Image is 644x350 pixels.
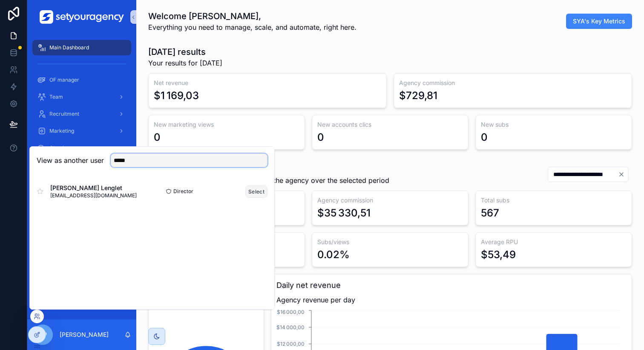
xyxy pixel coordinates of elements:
h2: View as another user [37,155,104,165]
h3: Daily net revenue [276,279,627,291]
div: $1 169,03 [154,89,199,102]
a: Team [32,89,131,105]
span: Agency revenue per day [276,295,627,305]
h1: [DATE] results [148,46,222,58]
p: [PERSON_NAME] [60,330,109,339]
a: OF manager [32,72,131,88]
span: Main Dashboard [49,44,89,51]
span: Recruitment [49,111,79,117]
h3: Average RPU [481,238,627,246]
span: Everything you need to manage, scale, and automate, right here. [148,22,356,32]
h3: Net revenue [154,79,381,87]
h3: Subs/views [317,238,463,246]
h3: New marketing views [154,120,299,129]
h3: New subs [481,120,627,129]
a: Marketing [32,123,131,139]
div: $35 330,51 [317,206,371,220]
div: 0 [481,131,488,144]
tspan: $12 000,00 [277,341,305,347]
h3: Total subs [481,196,627,205]
h1: Welcome [PERSON_NAME], [148,10,356,22]
div: 0 [154,131,161,144]
span: SYA's Key Metrics [573,17,625,26]
a: Recruitment [32,106,131,122]
button: Clear [618,171,628,178]
tspan: $16 000,00 [277,309,305,315]
span: Marketing [49,128,74,134]
span: Chatting [49,145,70,151]
span: Director [173,188,193,195]
a: Main Dashboard [32,40,131,55]
div: scrollable content [27,34,136,284]
span: [EMAIL_ADDRESS][DOMAIN_NAME] [50,192,137,199]
span: Your results for [DATE] [148,58,222,68]
button: SYA's Key Metrics [566,14,632,29]
div: 567 [481,206,499,220]
img: App logo [40,10,124,24]
h3: Agency commission [317,196,463,205]
div: 0.02% [317,248,350,262]
h3: New accounts clics [317,120,463,129]
span: [PERSON_NAME] Lenglet [50,184,137,192]
span: Team [49,94,63,100]
h3: Agency commission [399,79,627,87]
div: $729,81 [399,89,437,102]
div: $53,49 [481,248,516,262]
tspan: $14 000,00 [276,324,305,330]
a: Chatting [32,140,131,156]
button: Select [245,185,267,198]
div: 0 [317,131,324,144]
span: OF manager [49,77,79,83]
